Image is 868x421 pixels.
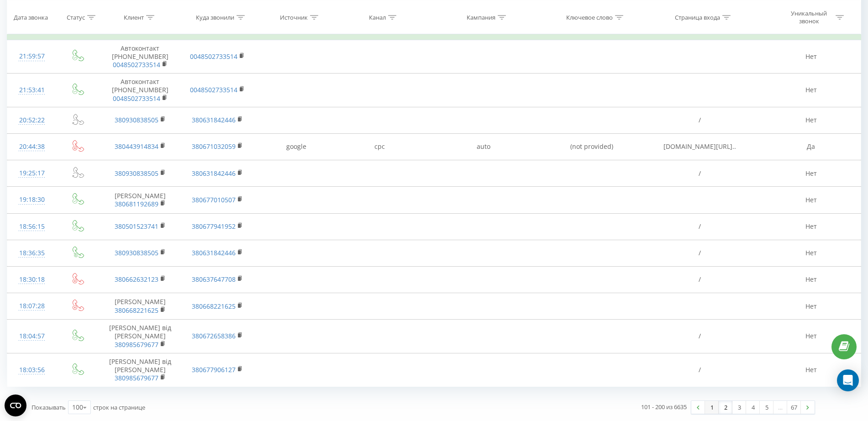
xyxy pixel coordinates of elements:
[762,160,861,187] td: Нет
[675,13,720,21] div: Страница входа
[192,365,236,374] a: 380677906127
[5,395,26,416] button: Open CMP widget
[115,200,158,208] a: 380681192689
[663,142,736,151] span: [DOMAIN_NAME][URL]..
[16,361,47,379] div: 18:03:56
[732,401,746,414] a: 3
[192,302,236,310] a: 380668221625
[638,107,762,133] td: /
[338,133,421,160] td: cpc
[113,94,160,103] a: 0048502733514
[192,169,236,178] a: 380631842446
[762,240,861,266] td: Нет
[192,275,236,284] a: 380637647708
[192,116,236,124] a: 380631842446
[762,213,861,240] td: Нет
[566,13,613,21] div: Ключевое слово
[14,13,48,21] div: Дата звонка
[93,403,145,411] span: строк на странице
[115,248,158,257] a: 380930838505
[115,116,158,124] a: 380930838505
[762,353,861,387] td: Нет
[115,169,158,178] a: 380930838505
[16,271,47,289] div: 18:30:18
[115,374,158,382] a: 380985679677
[762,107,861,133] td: Нет
[192,332,236,340] a: 380672658386
[16,81,47,99] div: 21:53:41
[124,13,144,21] div: Клиент
[190,85,237,94] a: 0048502733514
[545,133,638,160] td: (not provided)
[641,402,687,411] div: 101 - 200 из 6635
[760,401,773,414] a: 5
[762,320,861,353] td: Нет
[719,401,732,414] a: 2
[762,133,861,160] td: Да
[787,401,801,414] a: 67
[762,266,861,293] td: Нет
[467,13,495,21] div: Кампания
[113,60,160,69] a: 0048502733514
[16,191,47,209] div: 19:18:30
[192,222,236,231] a: 380677941952
[638,266,762,293] td: /
[254,133,338,160] td: google
[115,340,158,349] a: 380985679677
[762,74,861,107] td: Нет
[762,40,861,74] td: Нет
[16,47,47,65] div: 21:59:57
[100,353,180,387] td: [PERSON_NAME] від [PERSON_NAME]
[421,133,545,160] td: auto
[190,52,237,61] a: 0048502733514
[638,353,762,387] td: /
[115,306,158,315] a: 380668221625
[192,195,236,204] a: 380677010507
[192,142,236,151] a: 380671032059
[16,244,47,262] div: 18:36:35
[784,10,833,25] div: Уникальный звонок
[16,111,47,129] div: 20:52:22
[115,222,158,231] a: 380501523741
[762,187,861,213] td: Нет
[638,213,762,240] td: /
[369,13,386,21] div: Канал
[705,401,719,414] a: 1
[837,369,859,391] div: Open Intercom Messenger
[16,164,47,182] div: 19:25:17
[280,13,308,21] div: Источник
[196,13,234,21] div: Куда звонили
[100,40,180,74] td: Автоконтакт [PHONE_NUMBER]
[16,138,47,156] div: 20:44:38
[16,297,47,315] div: 18:07:28
[746,401,760,414] a: 4
[72,403,83,412] div: 100
[773,401,787,414] div: …
[115,142,158,151] a: 380443914834
[192,248,236,257] a: 380631842446
[100,320,180,353] td: [PERSON_NAME] від [PERSON_NAME]
[638,240,762,266] td: /
[638,320,762,353] td: /
[115,275,158,284] a: 380662632123
[67,13,85,21] div: Статус
[100,187,180,213] td: [PERSON_NAME]
[638,160,762,187] td: /
[32,403,66,411] span: Показывать
[100,293,180,320] td: [PERSON_NAME]
[16,327,47,345] div: 18:04:57
[762,293,861,320] td: Нет
[100,74,180,107] td: Автоконтакт [PHONE_NUMBER]
[16,218,47,236] div: 18:56:15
